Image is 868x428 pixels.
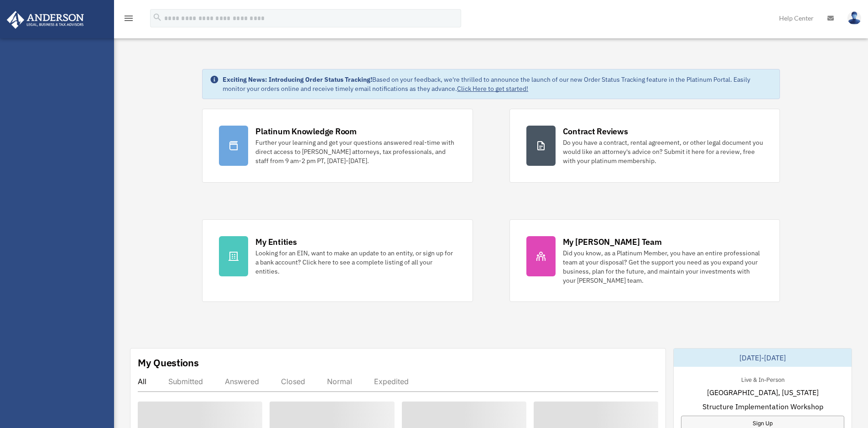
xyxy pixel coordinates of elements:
a: Platinum Knowledge Room Further your learning and get your questions answered real-time with dire... [202,109,473,183]
div: My [PERSON_NAME] Team [563,236,662,248]
span: [GEOGRAPHIC_DATA], [US_STATE] [707,387,819,398]
a: Click Here to get started! [457,85,528,93]
div: Based on your feedback, we're thrilled to announce the launch of our new Order Status Tracking fe... [223,75,772,93]
div: My Entities [255,236,296,248]
div: All [138,377,146,386]
div: Do you have a contract, rental agreement, or other legal document you would like an attorney's ad... [563,138,763,165]
strong: Exciting News: Introducing Order Status Tracking! [223,75,372,84]
div: Further your learning and get your questions answered real-time with direct access to [PERSON_NAM... [255,138,456,165]
i: menu [123,13,134,24]
a: menu [123,16,134,24]
div: Did you know, as a Platinum Member, you have an entire professional team at your disposal? Get th... [563,248,763,285]
div: Platinum Knowledge Room [255,126,357,137]
a: My Entities Looking for an EIN, want to make an update to an entity, or sign up for a bank accoun... [202,219,473,302]
div: Answered [225,377,259,386]
div: Looking for an EIN, want to make an update to an entity, or sign up for a bank account? Click her... [255,248,456,276]
span: Structure Implementation Workshop [702,401,823,412]
a: Contract Reviews Do you have a contract, rental agreement, or other legal document you would like... [509,109,780,183]
div: Closed [281,377,305,386]
div: Submitted [168,377,203,386]
div: My Questions [138,356,199,370]
a: My [PERSON_NAME] Team Did you know, as a Platinum Member, you have an entire professional team at... [509,219,780,302]
img: User Pic [847,11,861,25]
i: search [152,12,162,22]
div: Contract Reviews [563,126,628,137]
div: Expedited [374,377,409,386]
img: Anderson Advisors Platinum Portal [4,11,87,29]
div: [DATE]-[DATE] [674,349,852,367]
div: Normal [327,377,352,386]
div: Live & In-Person [734,374,792,384]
